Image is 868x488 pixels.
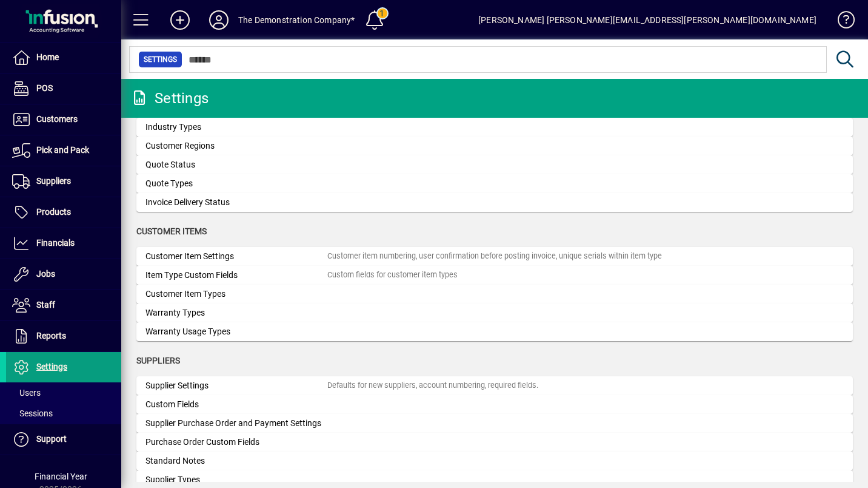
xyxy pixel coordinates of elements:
[136,247,853,266] a: Customer Item SettingsCustomer item numbering, user confirmation before posting invoice, unique s...
[136,193,853,212] a: Invoice Delivery Status
[36,145,89,155] span: Pick and Pack
[145,417,327,430] div: Supplier Purchase Order and Payment Settings
[327,380,538,391] div: Defaults for new suppliers, account numbering, required fields.
[6,228,121,259] a: Financials
[145,269,327,282] div: Item Type Custom Fields
[136,303,853,322] a: Warranty Types
[145,250,327,263] div: Customer Item Settings
[36,269,55,279] span: Jobs
[6,259,121,290] a: Jobs
[161,9,199,31] button: Add
[145,288,327,300] div: Customer Item Types
[145,325,327,338] div: Warranty Usage Types
[136,433,853,452] a: Purchase Order Custom Fields
[36,362,67,371] span: Settings
[136,356,180,365] span: Suppliers
[36,238,75,248] span: Financials
[136,118,853,137] a: Industry Types
[6,166,121,197] a: Suppliers
[36,300,55,310] span: Staff
[6,382,121,403] a: Users
[136,174,853,193] a: Quote Types
[829,2,853,42] a: Knowledge Base
[12,408,53,418] span: Sessions
[238,10,355,30] div: The Demonstration Company*
[136,137,853,155] a: Customer Regions
[36,52,59,62] span: Home
[6,290,121,320] a: Staff
[36,83,53,93] span: POS
[6,321,121,351] a: Reports
[145,436,327,449] div: Purchase Order Custom Fields
[36,331,66,341] span: Reports
[136,376,853,395] a: Supplier SettingsDefaults for new suppliers, account numbering, required fields.
[327,251,662,262] div: Customer item numbering, user confirmation before posting invoice, unique serials within item type
[136,452,853,470] a: Standard Notes
[145,158,327,171] div: Quote Status
[145,473,327,486] div: Supplier Types
[36,434,67,444] span: Support
[6,403,121,424] a: Sessions
[6,42,121,73] a: Home
[36,207,71,217] span: Products
[145,379,327,392] div: Supplier Settings
[36,176,71,186] span: Suppliers
[327,269,458,281] div: Custom fields for customer item types
[136,155,853,174] a: Quote Status
[145,140,327,152] div: Customer Regions
[478,10,816,30] div: [PERSON_NAME] [PERSON_NAME][EMAIL_ADDRESS][PERSON_NAME][DOMAIN_NAME]
[36,114,78,124] span: Customers
[6,73,121,104] a: POS
[130,89,209,108] div: Settings
[6,104,121,135] a: Customers
[6,135,121,166] a: Pick and Pack
[6,197,121,228] a: Products
[136,226,207,236] span: Customer Items
[199,9,238,31] button: Profile
[145,307,327,319] div: Warranty Types
[136,395,853,414] a: Custom Fields
[136,285,853,303] a: Customer Item Types
[144,53,177,66] span: Settings
[145,398,327,411] div: Custom Fields
[35,472,87,481] span: Financial Year
[136,322,853,341] a: Warranty Usage Types
[145,177,327,190] div: Quote Types
[145,196,327,209] div: Invoice Delivery Status
[12,388,41,398] span: Users
[136,414,853,433] a: Supplier Purchase Order and Payment Settings
[136,266,853,285] a: Item Type Custom FieldsCustom fields for customer item types
[145,455,327,467] div: Standard Notes
[6,424,121,455] a: Support
[145,121,327,134] div: Industry Types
